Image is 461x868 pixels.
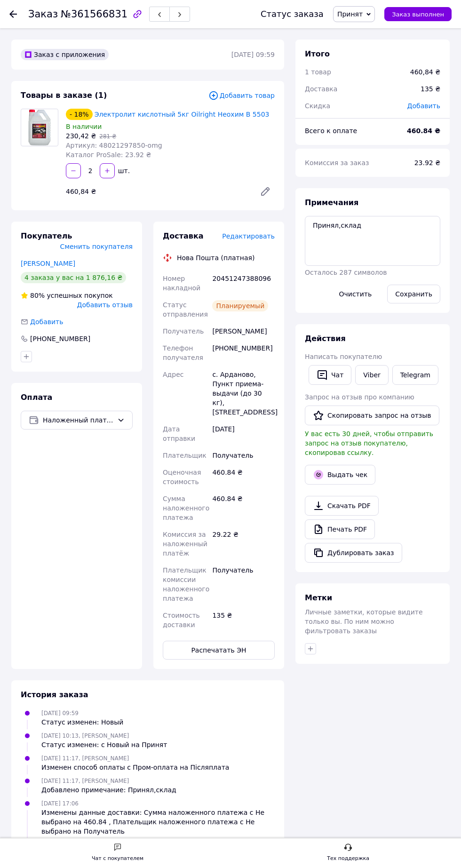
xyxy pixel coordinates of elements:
span: Добавить [407,102,440,110]
span: Личные заметки, которые видите только вы. По ним можно фильтровать заказы [305,608,423,635]
span: У вас есть 30 дней, чтобы отправить запрос на отзыв покупателю, скопировав ссылку. [305,430,433,456]
span: Артикул: 48021297850-omg [66,142,162,149]
span: 230,42 ₴ [66,132,96,140]
a: Telegram [392,365,438,385]
div: успешных покупок [21,291,113,300]
div: Чат с покупателем [92,854,143,863]
button: Сохранить [387,285,440,303]
a: Редактировать [256,182,275,201]
span: Оплата [21,393,52,402]
span: Заказ выполнен [392,11,444,18]
span: Статус отправления [163,301,208,318]
time: [DATE] 09:59 [231,51,275,58]
div: [PERSON_NAME] [210,323,277,340]
span: Действия [305,334,346,343]
span: Товары в заказе (1) [21,91,107,100]
div: Вернуться назад [9,9,17,19]
span: Добавить товар [208,90,275,101]
span: Плательщик комиссии наложенного платежа [163,566,209,602]
div: Планируемый [212,300,268,311]
div: [PHONE_NUMBER] [210,340,277,366]
div: Изменен способ оплаты с Пром-оплата на Післяплата [41,763,229,772]
div: 460.84 ₴ [210,490,277,526]
a: [PERSON_NAME] [21,260,75,267]
span: 23.92 ₴ [414,159,440,167]
div: Статус изменен: Новый [41,717,123,727]
span: Каталог ProSale: 23.92 ₴ [66,151,151,159]
div: Нова Пошта (платная) [175,253,257,263]
span: 281 ₴ [99,133,116,140]
span: Наложенный платеж [43,415,113,425]
span: [DATE] 09:59 [41,710,79,717]
span: Дата отправки [163,425,195,442]
div: 135 ₴ [210,607,277,633]
a: Электролит кислотный 5кг Oilright Неохим В 5503 [95,111,270,118]
div: 460,84 ₴ [62,185,252,198]
div: 29.22 ₴ [210,526,277,562]
button: Очистить [331,285,380,303]
span: [DATE] 10:13, [PERSON_NAME] [41,733,129,739]
span: Сумма наложенного платежа [163,495,209,521]
span: Запрос на отзыв про компанию [305,393,414,401]
span: [DATE] 11:17, [PERSON_NAME] [41,755,129,762]
span: Доставка [305,85,337,93]
div: 20451247388096 [210,270,277,296]
span: История заказа [21,690,88,699]
span: Итого [305,49,330,58]
div: шт. [116,166,131,175]
a: Viber [355,365,388,385]
button: Скопировать запрос на отзыв [305,406,439,425]
span: Добавить отзыв [77,301,133,309]
div: с. Арданово, Пункт приема-выдачи (до 30 кг), [STREET_ADDRESS] [210,366,277,421]
span: В наличии [66,123,102,130]
span: Стоимость доставки [163,612,200,629]
span: Примечания [305,198,358,207]
span: Написать покупателю [305,353,382,360]
button: Чат [309,365,351,385]
span: Плательщик [163,452,207,459]
span: [DATE] 17:06 [41,800,79,807]
span: Сменить покупателя [60,243,133,250]
span: 1 товар [305,68,331,76]
span: Комиссия за наложенный платёж [163,531,207,557]
span: Доставка [163,231,204,240]
span: Всего к оплате [305,127,357,135]
span: Оценочная стоимость [163,469,201,486]
a: Скачать PDF [305,496,379,516]
button: Выдать чек [305,465,375,485]
div: Статус заказа [261,9,324,19]
span: Получатель [163,327,204,335]
span: Заказ [28,8,58,20]
div: Тех поддержка [327,854,369,863]
span: Комиссия за заказ [305,159,369,167]
span: Телефон получателя [163,344,203,361]
div: [PHONE_NUMBER] [29,334,91,343]
div: - 18% [66,109,93,120]
a: Печать PDF [305,519,375,539]
span: Покупатель [21,231,72,240]
div: Заказ с приложения [21,49,109,60]
div: Статус изменен: с Новый на Принят [41,740,167,749]
img: Электролит кислотный 5кг Oilright Неохим В 5503 [28,109,52,146]
div: 460.84 ₴ [210,464,277,490]
span: Скидка [305,102,330,110]
div: Получатель [210,447,277,464]
div: Изменены данные доставки: Сумма наложенного платежа с Не выбрано на 460.84 , Плательщик наложенно... [41,808,275,836]
button: Распечатать ЭН [163,641,275,660]
button: Дублировать заказ [305,543,402,563]
div: 460,84 ₴ [410,67,440,77]
textarea: Принял,склад [305,216,440,266]
span: Номер накладной [163,275,200,292]
span: Метки [305,593,332,602]
span: 80% [30,292,45,299]
button: Заказ выполнен [384,7,452,21]
span: Адрес [163,371,183,378]
span: Принят [337,10,363,18]
div: [DATE] [210,421,277,447]
div: Добавлено примечание: Принял,склад [41,785,176,795]
div: Получатель [210,562,277,607]
span: Добавить [30,318,63,326]
div: 135 ₴ [415,79,446,99]
div: 4 заказа у вас на 1 876,16 ₴ [21,272,126,283]
b: 460.84 ₴ [407,127,440,135]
